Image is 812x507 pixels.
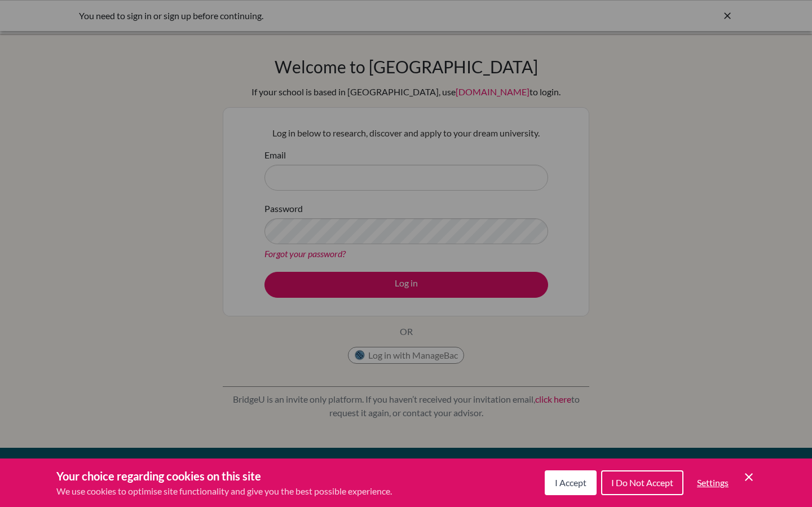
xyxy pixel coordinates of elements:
h3: Your choice regarding cookies on this site [56,468,392,484]
span: Settings [697,477,729,488]
span: I Accept [555,477,586,488]
p: We use cookies to optimise site functionality and give you the best possible experience. [56,484,392,498]
span: I Do Not Accept [611,477,673,488]
button: I Accept [545,470,597,495]
button: I Do Not Accept [601,470,683,495]
button: Settings [688,471,738,494]
button: Save and close [742,470,756,484]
